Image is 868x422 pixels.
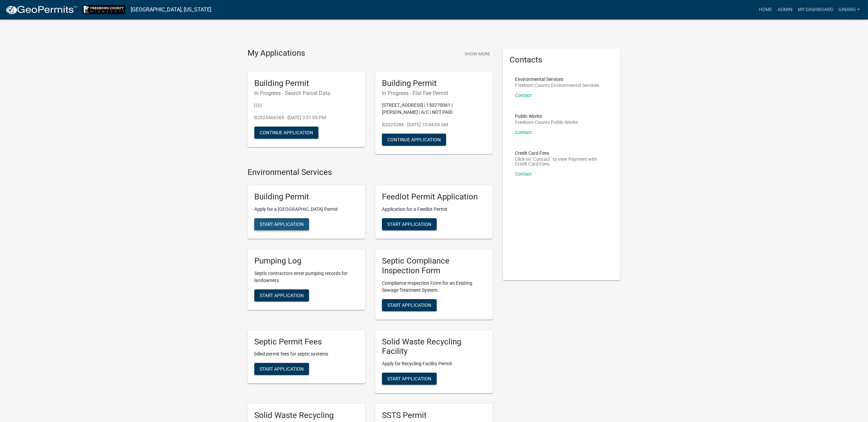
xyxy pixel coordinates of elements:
button: Show More [462,48,493,59]
h4: My Applications [248,48,305,58]
button: Continue Application [254,127,318,139]
a: Contact [515,130,532,135]
h5: Feedlot Permit Application [382,192,486,202]
button: Start Application [254,363,309,375]
p: B2025284 - [DATE] 10:44:06 AM [382,121,486,128]
h5: Building Permit [254,192,358,202]
h5: Septic Compliance Inspection Form [382,256,486,276]
p: Public Works [515,114,578,119]
p: Apply for Recycling Facility Permit [382,360,486,367]
h4: Environmental Services [248,168,493,177]
span: Start Application [387,376,431,381]
button: Start Application [382,373,437,385]
p: Click on "Contact" to view Payment with Credit Card Fees. [515,157,608,166]
button: Start Application [254,289,309,301]
p: Apply for a [GEOGRAPHIC_DATA] Permit [254,206,358,213]
p: Credit Card Fees [515,151,608,155]
button: Start Application [382,218,437,230]
a: ginarg [836,3,863,16]
p: [STREET_ADDRESS] | 150270061 | [PERSON_NAME] | A/C | NOT PAID [382,102,486,116]
button: Continue Application [382,134,446,146]
h5: Contacts [510,55,614,65]
p: Environmental Services [515,77,599,82]
h5: Pumping Log [254,256,358,266]
h6: In Progress - Flat Fee Permit [382,90,486,96]
a: Home [756,3,775,16]
span: Start Application [260,366,304,372]
button: Start Application [382,299,437,311]
a: My Dashboard [795,3,836,16]
p: Application for a Feedlot Permit [382,206,486,213]
span: Start Application [260,222,304,227]
p: Freeborn County Public Works [515,120,578,125]
h5: Septic Permit Fees [254,337,358,347]
a: Contact [515,93,532,98]
p: Freeborn County Environmental Services [515,83,599,88]
p: Compliance Inspection Form for an Existing Sewage Treatment System. [382,280,486,294]
h5: Solid Waste Recycling Facility [382,337,486,357]
p: Septic contractors enter pumping records for landowners [254,270,358,284]
img: Freeborn County, Minnesota [83,5,125,14]
a: Admin [775,3,795,16]
button: Start Application [254,218,309,230]
p: B2025466369 - [DATE] 3:51:05 PM [254,114,358,121]
a: Contact [515,171,532,177]
h6: In Progress - Search Parcel Data [254,90,358,96]
h5: Building Permit [254,79,358,88]
p: | | | | [254,102,358,109]
span: Start Application [260,292,304,298]
span: Start Application [387,222,431,227]
h5: SSTS Permit [382,411,486,420]
h5: Building Permit [382,79,486,88]
p: billed permit fees for septic systems [254,350,358,358]
a: [GEOGRAPHIC_DATA], [US_STATE] [131,4,211,15]
span: Start Application [387,302,431,308]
